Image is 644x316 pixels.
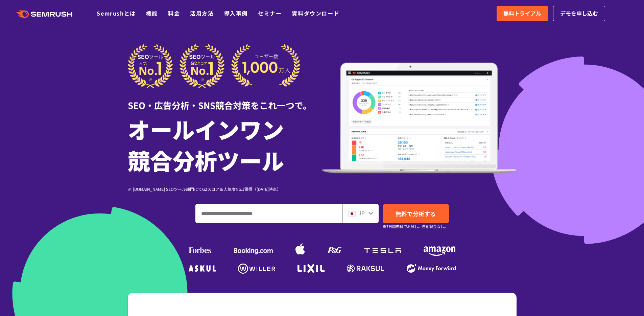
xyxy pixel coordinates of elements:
[560,9,598,18] span: デモを申し込む
[497,6,548,21] a: 無料トライアル
[196,204,342,223] input: ドメイン、キーワードまたはURLを入力してください
[383,204,449,223] a: 無料で分析する
[383,223,448,230] small: ※7日間無料でお試し。自動課金なし。
[97,9,136,17] a: Semrushとは
[224,9,248,17] a: 導入事例
[128,113,322,176] h1: オールインワン 競合分析ツール
[146,9,158,17] a: 機能
[128,88,322,112] div: SEO・広告分析・SNS競合対策をこれ一つで。
[292,9,339,17] a: 資料ダウンロード
[258,9,282,17] a: セミナー
[396,209,436,218] span: 無料で分析する
[168,9,180,17] a: 料金
[190,9,214,17] a: 活用方法
[358,209,365,217] span: JP
[553,6,605,21] a: デモを申し込む
[503,9,541,18] span: 無料トライアル
[128,186,322,192] div: ※ [DOMAIN_NAME] SEOツール部門にてG2スコア＆人気度No.1獲得（[DATE]時点）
